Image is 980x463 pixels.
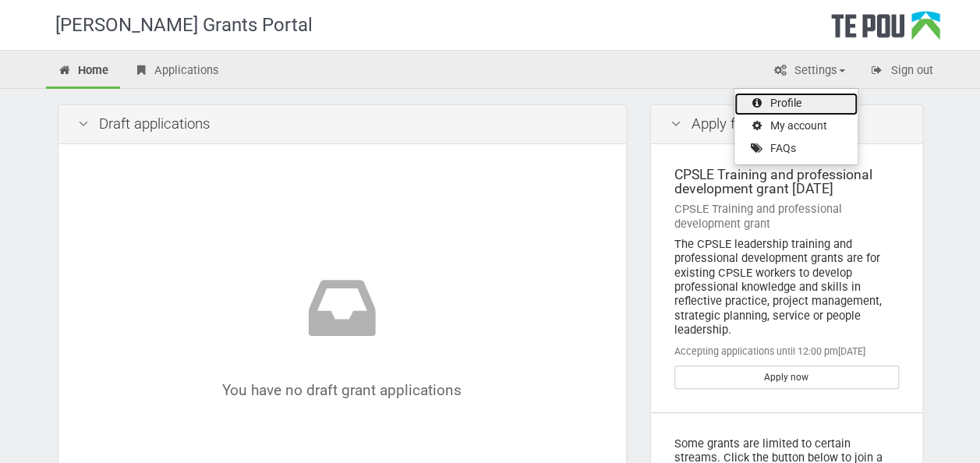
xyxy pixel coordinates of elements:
a: Applications [122,55,231,89]
a: My account [734,115,858,138]
div: CPSLE Training and professional development grant [DATE] [674,168,899,196]
div: Draft applications [58,105,626,144]
div: Accepting applications until 12:00 pm[DATE] [674,345,899,359]
div: You have no draft grant applications [125,269,560,398]
a: Sign out [858,55,945,89]
div: CPSLE Training and professional development grant [674,202,899,231]
div: Apply for a grant [651,105,922,144]
a: Profile [734,93,858,115]
div: The CPSLE leadership training and professional development grants are for existing CPSLE workers ... [674,237,899,337]
a: FAQs [734,138,858,161]
div: Te Pou Logo [831,11,940,50]
a: Apply now [674,366,899,389]
a: Home [46,55,121,89]
a: Settings [762,55,857,89]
